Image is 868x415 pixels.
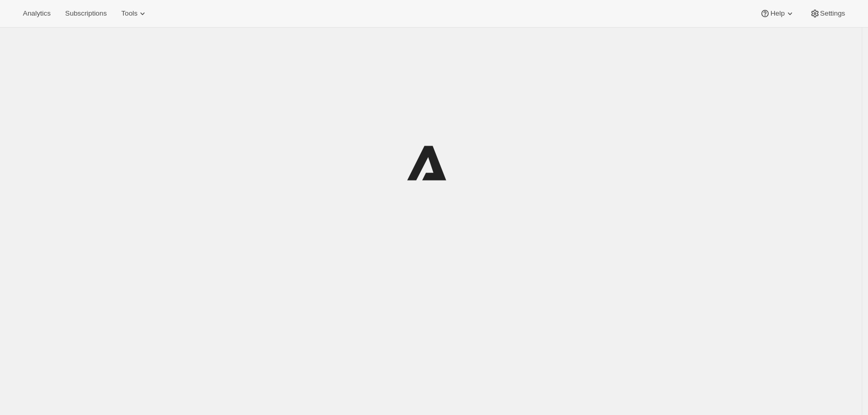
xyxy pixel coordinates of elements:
[754,6,801,21] button: Help
[59,6,113,21] button: Subscriptions
[770,9,784,18] span: Help
[23,9,50,18] span: Analytics
[121,9,137,18] span: Tools
[17,6,57,21] button: Analytics
[65,9,107,18] span: Subscriptions
[804,6,851,21] button: Settings
[820,9,845,18] span: Settings
[115,6,154,21] button: Tools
